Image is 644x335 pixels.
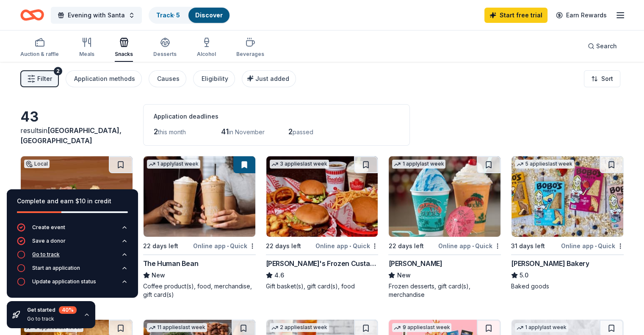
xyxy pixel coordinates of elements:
[32,238,66,244] div: Save a donor
[79,51,94,58] div: Meals
[392,323,451,332] div: 9 applies last week
[17,264,128,277] button: Start an application
[227,243,229,249] span: •
[144,156,255,237] img: Image for The Human Bean
[20,108,133,125] div: 43
[20,126,122,145] span: in
[388,282,501,299] div: Frozen desserts, gift card(s), merchandise
[27,306,77,314] div: Get started
[20,125,133,146] div: results
[20,51,59,58] div: Auction & raffle
[581,38,624,55] button: Search
[397,270,410,280] span: New
[274,270,284,280] span: 4.6
[147,323,207,332] div: 11 applies last week
[388,156,501,299] a: Image for Bahama Buck's1 applylast week22 days leftOnline app•Quick[PERSON_NAME]NewFrozen dessert...
[152,270,165,280] span: New
[511,258,589,269] div: [PERSON_NAME] Bakery
[596,41,617,51] span: Search
[24,160,50,168] div: Local
[17,196,128,206] div: Complete and earn $10 in credit
[193,70,235,87] button: Eligibility
[27,316,77,322] div: Go to track
[511,156,624,291] a: Image for Bobo's Bakery5 applieslast week31 days leftOnline app•Quick[PERSON_NAME] Bakery5.0Baked...
[66,70,142,87] button: Application methods
[20,5,44,25] a: Home
[195,11,223,19] a: Discover
[511,241,545,251] div: 31 days left
[153,34,177,62] button: Desserts
[266,282,379,291] div: Gift basket(s), gift card(s), food
[388,241,423,251] div: 22 days left
[143,241,178,251] div: 22 days left
[68,10,125,20] span: Evening with Santa
[51,7,142,24] button: Evening with Santa
[20,156,133,291] a: Image for Satellite CoffeeLocal22 days leftOnline appSatellite CoffeeNewCoffee, gift card(s)
[79,34,94,62] button: Meals
[229,128,265,136] span: in November
[472,243,474,249] span: •
[484,8,547,23] a: Start free trial
[147,160,200,169] div: 1 apply last week
[59,306,77,314] div: 40 %
[157,74,180,84] div: Causes
[193,241,256,251] div: Online app Quick
[32,251,60,258] div: Go to track
[520,270,528,280] span: 5.0
[143,258,198,269] div: The Human Bean
[115,34,133,62] button: Snacks
[17,250,128,264] button: Go to track
[149,70,186,87] button: Causes
[74,74,135,84] div: Application methods
[153,51,177,58] div: Desserts
[236,34,264,62] button: Beverages
[21,156,133,237] img: Image for Satellite Coffee
[54,67,62,75] div: 2
[202,74,228,84] div: Eligibility
[389,156,500,237] img: Image for Bahama Buck's
[315,241,378,251] div: Online app Quick
[17,223,128,237] button: Create event
[20,126,122,145] span: [GEOGRAPHIC_DATA], [GEOGRAPHIC_DATA]
[37,74,52,84] span: Filter
[515,323,568,332] div: 1 apply last week
[551,8,612,23] a: Earn Rewards
[266,156,378,237] img: Image for Freddy's Frozen Custard & Steakburgers
[32,265,80,271] div: Start an application
[156,11,180,19] a: Track· 5
[266,241,301,251] div: 22 days left
[438,241,501,251] div: Online app Quick
[143,156,256,299] a: Image for The Human Bean1 applylast week22 days leftOnline app•QuickThe Human BeanNewCoffee produ...
[601,74,613,84] span: Sort
[154,127,158,136] span: 2
[154,111,399,122] div: Application deadlines
[236,51,264,58] div: Beverages
[17,237,128,250] button: Save a donor
[392,160,445,169] div: 1 apply last week
[242,70,296,87] button: Just added
[288,127,293,136] span: 2
[255,75,289,82] span: Just added
[221,127,229,136] span: 41
[511,156,623,237] img: Image for Bobo's Bakery
[115,51,133,58] div: Snacks
[515,160,574,169] div: 5 applies last week
[511,282,624,291] div: Baked goods
[32,278,96,285] div: Update application status
[17,277,128,291] button: Update application status
[143,282,256,299] div: Coffee product(s), food, merchandise, gift card(s)
[388,258,442,269] div: [PERSON_NAME]
[20,70,59,87] button: Filter2
[349,243,351,249] span: •
[595,243,597,249] span: •
[266,258,379,269] div: [PERSON_NAME]'s Frozen Custard & Steakburgers
[270,323,329,332] div: 2 applies last week
[561,241,624,251] div: Online app Quick
[270,160,329,169] div: 3 applies last week
[32,224,65,231] div: Create event
[266,156,379,291] a: Image for Freddy's Frozen Custard & Steakburgers3 applieslast week22 days leftOnline app•Quick[PE...
[158,128,186,136] span: this month
[149,7,230,24] button: Track· 5Discover
[197,34,216,62] button: Alcohol
[197,51,216,58] div: Alcohol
